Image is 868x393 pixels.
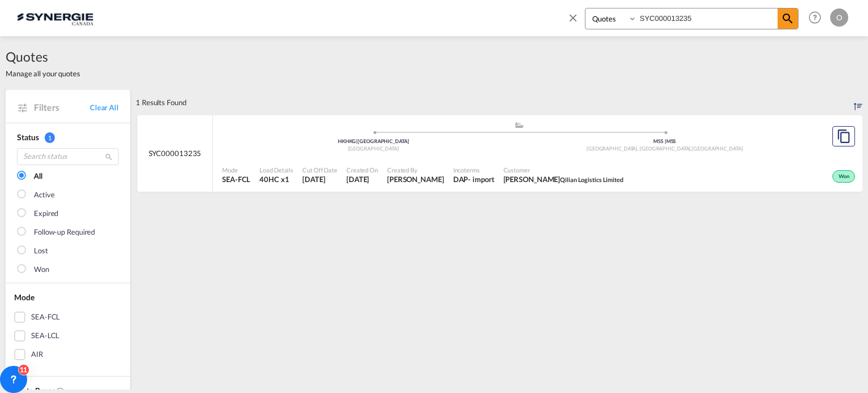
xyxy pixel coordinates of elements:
[222,174,250,184] span: SEA-FCL
[387,174,444,184] span: Gael Vilsaint
[34,227,95,238] div: Follow-up Required
[567,8,585,35] span: icon-close
[6,68,80,79] span: Manage all your quotes
[567,11,579,24] md-icon: icon-close
[17,132,119,143] div: Status 1
[31,349,43,360] div: AIR
[356,138,358,144] span: |
[34,208,58,219] div: Expired
[45,132,55,143] span: 1
[453,174,494,184] div: DAP import
[832,126,855,146] button: Copy Quote
[778,8,798,29] span: icon-magnify
[34,171,42,182] div: All
[302,174,337,184] span: 14 Jul 2025
[222,166,250,174] span: Mode
[854,90,862,115] div: Sort by: Created On
[137,115,862,192] div: SYC000013235 assets/icons/custom/ship-fill.svgassets/icons/custom/roll-o-plane.svgOriginHong Kong...
[805,8,830,28] div: Help
[346,174,378,184] span: 14 Jul 2025
[839,173,852,181] span: Won
[14,330,121,342] md-checkbox: SEA-LCL
[6,47,80,66] span: Quotes
[665,138,666,144] span: |
[348,145,399,152] span: [GEOGRAPHIC_DATA]
[34,101,90,114] span: Filters
[34,245,48,257] div: Lost
[90,102,119,113] a: Clear All
[105,153,113,161] md-icon: icon-magnify
[692,145,743,152] span: [GEOGRAPHIC_DATA]
[17,132,38,142] span: Status
[338,138,409,144] span: HKHKG [GEOGRAPHIC_DATA]
[31,330,59,342] div: SEA-LCL
[837,129,850,143] md-icon: assets/icons/custom/copyQuote.svg
[302,166,337,174] span: Cut Off Date
[387,166,444,174] span: Created By
[781,12,795,25] md-icon: icon-magnify
[259,174,293,184] span: 40HC x 1
[136,90,186,115] div: 1 Results Found
[504,166,623,174] span: Customer
[653,138,666,144] span: M5S
[830,8,848,27] div: O
[259,166,293,174] span: Load Details
[666,138,676,144] span: M5S
[691,145,692,152] span: ,
[34,264,49,275] div: Won
[14,312,121,323] md-checkbox: SEA-FCL
[17,5,93,31] img: 1f56c880d42311ef80fc7dca854c8e59.png
[587,145,692,152] span: [GEOGRAPHIC_DATA], [GEOGRAPHIC_DATA]
[149,148,202,158] span: SYC000013235
[637,8,778,28] input: Enter Quotation Number
[513,122,526,128] md-icon: assets/icons/custom/ship-fill.svg
[453,166,494,174] span: Incoterms
[468,174,494,184] div: - import
[14,292,34,302] span: Mode
[346,166,378,174] span: Created On
[17,148,119,165] input: Search status
[31,312,60,323] div: SEA-FCL
[832,170,855,183] div: Won
[34,189,54,201] div: Active
[504,174,623,184] span: Pauline Yeung Qilian Logistics Limited
[560,176,623,183] span: Qilian Logistics Limited
[14,349,121,360] md-checkbox: AIR
[453,174,468,184] div: DAP
[805,8,824,27] span: Help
